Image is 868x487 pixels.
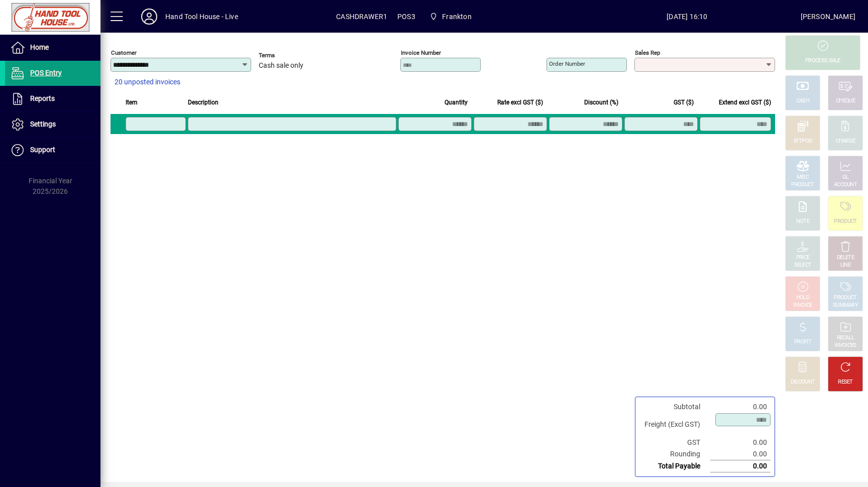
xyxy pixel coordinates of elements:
[336,9,387,25] span: CASHDRAWER1
[639,437,710,448] td: GST
[674,97,694,108] span: GST ($)
[425,8,476,26] span: Frankton
[259,62,303,70] span: Cash sale only
[791,379,815,386] div: DISCOUNT
[794,262,812,269] div: SELECT
[838,379,853,386] div: RESET
[833,302,858,309] div: SUMMARY
[442,9,471,25] span: Frankton
[445,97,468,108] span: Quantity
[30,94,55,102] span: Reports
[165,9,238,25] div: Hand Tool House - Live
[5,138,100,163] a: Support
[639,401,710,413] td: Subtotal
[836,138,855,145] div: CHARGE
[30,146,55,154] span: Support
[837,334,854,342] div: RECALL
[401,49,441,56] mat-label: Invoice number
[836,97,855,105] div: CHEQUE
[710,401,771,413] td: 0.00
[115,77,180,87] span: 20 unposted invoices
[834,294,856,302] div: PRODUCT
[188,97,219,108] span: Description
[837,254,854,262] div: DELETE
[111,73,184,91] button: 20 unposted invoices
[797,174,809,181] div: MISC
[793,302,812,309] div: INVOICE
[710,448,771,460] td: 0.00
[639,448,710,460] td: Rounding
[574,9,801,25] span: [DATE] 16:10
[584,97,618,108] span: Discount (%)
[30,69,62,77] span: POS Entry
[497,97,543,108] span: Rate excl GST ($)
[796,97,809,105] div: CASH
[126,97,138,108] span: Item
[5,35,100,60] a: Home
[133,8,165,26] button: Profile
[801,9,855,25] div: [PERSON_NAME]
[30,120,56,128] span: Settings
[794,338,811,346] div: PROFIT
[834,342,856,349] div: INVOICES
[796,294,809,302] div: HOLD
[639,413,710,437] td: Freight (Excl GST)
[549,60,585,67] mat-label: Order number
[805,57,840,65] div: PROCESS SALE
[397,9,415,25] span: POS3
[834,218,856,225] div: PRODUCT
[5,112,100,137] a: Settings
[5,86,100,111] a: Reports
[635,49,660,56] mat-label: Sales rep
[842,174,849,181] div: GL
[796,218,809,225] div: NOTE
[639,460,710,472] td: Total Payable
[710,460,771,472] td: 0.00
[796,254,810,262] div: PRICE
[710,437,771,448] td: 0.00
[719,97,771,108] span: Extend excl GST ($)
[30,43,49,51] span: Home
[111,49,137,56] mat-label: Customer
[791,181,814,189] div: PRODUCT
[259,52,319,59] span: Terms
[834,181,857,189] div: ACCOUNT
[794,138,812,145] div: EFTPOS
[840,262,850,269] div: LINE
